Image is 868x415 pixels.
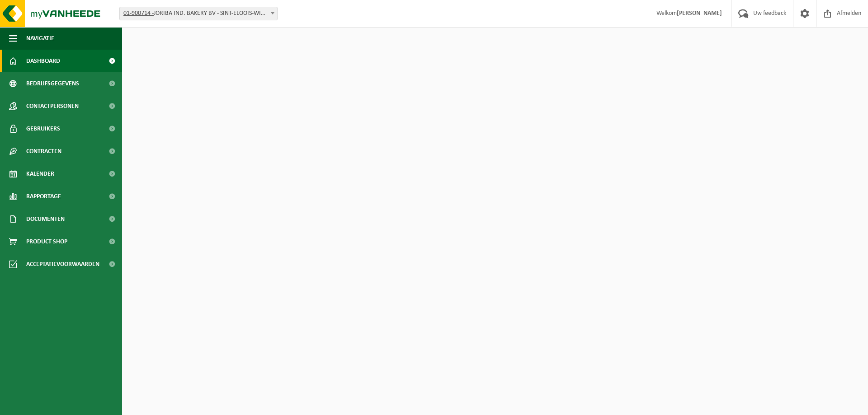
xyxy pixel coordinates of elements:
[26,27,54,50] span: Navigatie
[26,230,67,253] span: Product Shop
[26,72,79,95] span: Bedrijfsgegevens
[26,253,99,275] span: Acceptatievoorwaarden
[123,10,154,17] tcxspan: Call 01-900714 - via 3CX
[26,50,60,72] span: Dashboard
[26,117,60,140] span: Gebruikers
[120,7,277,20] span: 01-900714 - JORIBA IND. BAKERY BV - SINT-ELOOIS-WINKEL
[26,95,79,117] span: Contactpersonen
[26,208,65,230] span: Documenten
[26,140,61,163] span: Contracten
[677,10,722,17] strong: [PERSON_NAME]
[26,185,61,208] span: Rapportage
[119,7,278,20] span: 01-900714 - JORIBA IND. BAKERY BV - SINT-ELOOIS-WINKEL
[26,163,54,185] span: Kalender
